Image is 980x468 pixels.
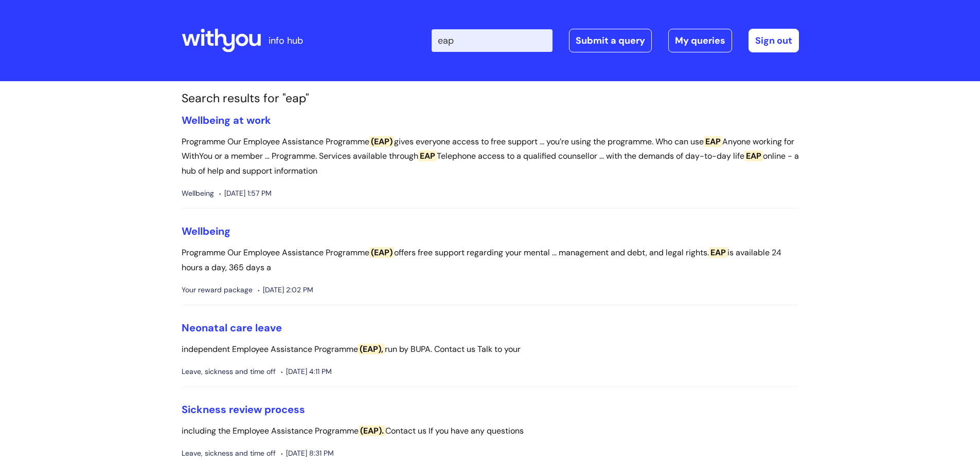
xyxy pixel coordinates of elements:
[709,247,727,258] span: EAP
[182,91,799,106] h1: Search results for "eap"
[418,151,437,161] span: EAP
[182,284,253,296] span: Your reward package
[182,246,799,275] p: Programme Our Employee Assistance Programme offers free support regarding your mental ... managem...
[182,224,230,238] a: Wellbeing
[432,29,553,52] input: Search
[359,425,385,436] span: (EAP).
[704,136,722,147] span: EAP
[569,29,652,52] a: Submit a query
[749,29,799,52] a: Sign out
[369,136,394,147] span: (EAP)
[182,321,282,334] a: Neonatal care leave
[182,403,305,416] a: Sickness review process
[432,29,799,52] div: | -
[182,365,276,378] span: Leave, sickness and time off
[182,447,276,460] span: Leave, sickness and time off
[182,424,799,439] p: including the Employee Assistance Programme Contact us If you have any questions
[182,187,214,200] span: Wellbeing
[182,135,799,179] p: Programme Our Employee Assistance Programme gives everyone access to free support ... you’re usin...
[358,344,385,354] span: (EAP),
[182,342,799,357] p: independent Employee Assistance Programme run by BUPA. Contact us Talk to your
[369,247,394,258] span: (EAP)
[668,29,732,52] a: My queries
[258,284,313,296] span: [DATE] 2:02 PM
[269,32,303,49] p: info hub
[281,365,332,378] span: [DATE] 4:11 PM
[182,114,271,127] a: Wellbeing at work
[744,151,763,161] span: EAP
[281,447,334,460] span: [DATE] 8:31 PM
[219,187,272,200] span: [DATE] 1:57 PM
